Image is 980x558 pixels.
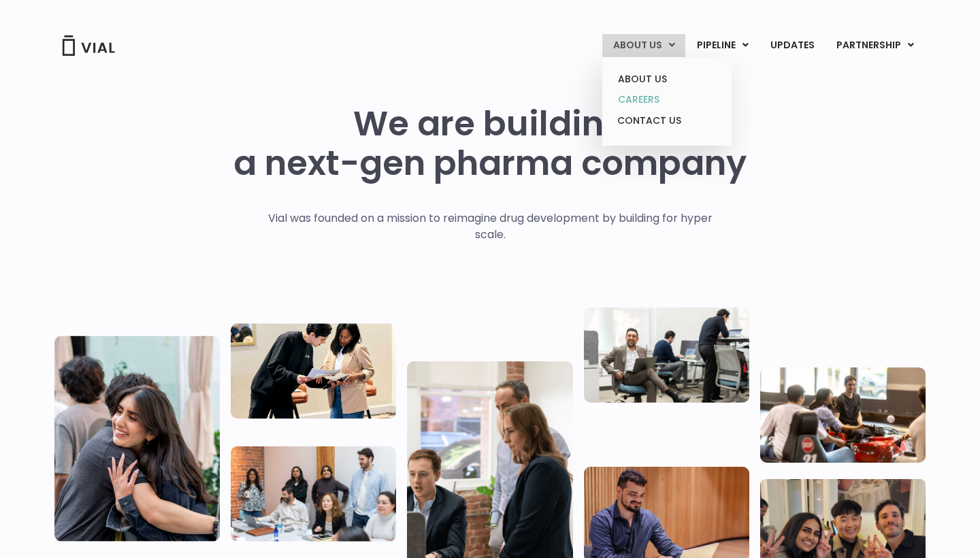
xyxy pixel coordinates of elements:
[607,110,726,132] a: CONTACT US
[607,69,726,90] a: ABOUT US
[607,89,726,110] a: CAREERS
[233,104,747,183] h1: We are building a next-gen pharma company
[686,34,759,57] a: PIPELINEMenu Toggle
[231,324,396,419] img: Two people looking at a paper talking.
[231,446,396,542] img: Eight people standing and sitting in an office
[254,210,727,243] p: Vial was founded on a mission to reimagine drug development by building for hyper scale.
[826,34,925,57] a: PARTNERSHIPMenu Toggle
[760,367,926,463] img: Group of people playing whirlyball
[602,34,685,57] a: ABOUT USMenu Toggle
[54,336,220,542] img: Vial Life
[61,35,116,56] img: Vial Logo
[584,308,749,403] img: Three people working in an office
[759,34,825,57] a: UPDATES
